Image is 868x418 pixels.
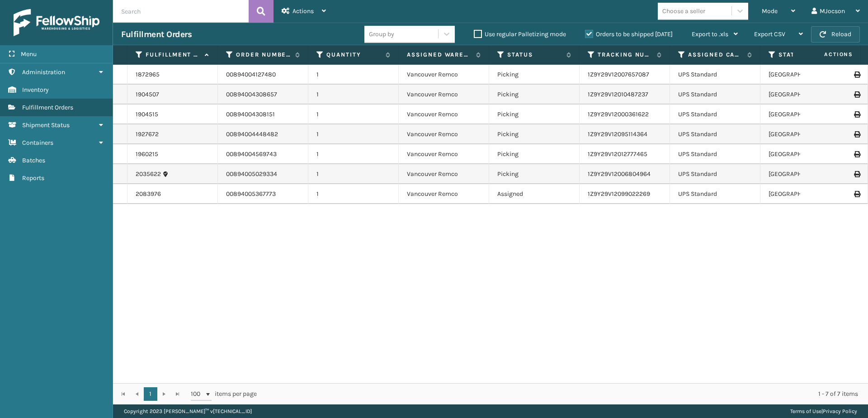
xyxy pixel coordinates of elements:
td: [GEOGRAPHIC_DATA] [760,85,851,104]
td: Vancouver Remco [399,184,489,204]
td: 00894004448482 [218,124,308,144]
a: 1 [144,387,157,401]
a: Privacy Policy [823,408,857,414]
td: Picking [489,104,580,124]
span: items per page [191,387,257,401]
label: Orders to be shipped [DATE] [585,30,673,38]
td: 00894004127480 [218,65,308,85]
div: 1 - 7 of 7 items [269,389,858,399]
label: Use regular Palletizing mode [474,30,566,38]
td: Assigned [489,184,580,204]
label: Order Number [236,51,291,59]
a: 1904515 [136,110,158,119]
td: 1 [308,65,399,85]
td: Picking [489,144,580,164]
a: 1Z9Y29V12010487237 [588,90,648,98]
td: 1 [308,164,399,184]
span: Menu [21,50,37,58]
label: Fulfillment Order Id [146,51,200,59]
i: Print Label [854,91,859,98]
td: Vancouver Remco [399,104,489,124]
span: Mode [762,7,778,15]
a: 1960215 [136,150,158,159]
td: [GEOGRAPHIC_DATA] [760,104,851,124]
span: Actions [292,7,314,15]
i: Print Label [854,151,859,157]
div: | [790,404,857,418]
a: 1Z9Y29V12006804964 [588,170,651,178]
td: [GEOGRAPHIC_DATA] [760,164,851,184]
span: Fulfillment Orders [22,104,73,111]
img: logo [14,9,99,36]
a: 1872965 [136,70,160,79]
td: Picking [489,164,580,184]
td: 1 [308,104,399,124]
span: Inventory [22,86,49,94]
td: Picking [489,124,580,144]
span: Actions [796,47,859,62]
i: Print Label [854,171,859,177]
label: State [778,51,833,59]
td: [GEOGRAPHIC_DATA] [760,144,851,164]
div: Group by [369,29,394,39]
td: 00894004308151 [218,104,308,124]
h3: Fulfillment Orders [121,29,192,40]
span: Containers [22,139,53,147]
a: 1Z9Y29V12099022269 [588,190,650,198]
a: 2083976 [136,190,161,199]
label: Status [507,51,562,59]
a: 1Z9Y29V12095114364 [588,130,647,138]
td: UPS Standard [670,184,760,204]
span: Export to .xls [692,30,728,38]
label: Quantity [326,51,381,59]
p: Copyright 2023 [PERSON_NAME]™ v [TECHNICAL_ID] [124,404,252,418]
td: [GEOGRAPHIC_DATA] [760,65,851,85]
td: [GEOGRAPHIC_DATA] [760,184,851,204]
td: Vancouver Remco [399,144,489,164]
span: Administration [22,68,65,76]
i: Print Label [854,131,859,138]
div: Choose a seller [662,6,705,16]
label: Assigned Warehouse [407,51,472,59]
td: 00894004308657 [218,85,308,104]
td: 1 [308,85,399,104]
a: 1Z9Y29V12007657087 [588,71,649,78]
a: 1Z9Y29V12012777465 [588,150,647,158]
td: UPS Standard [670,85,760,104]
td: UPS Standard [670,65,760,85]
td: [GEOGRAPHIC_DATA] [760,124,851,144]
label: Assigned Carrier Service [688,51,743,59]
span: Batches [22,157,45,164]
td: 1 [308,124,399,144]
td: UPS Standard [670,144,760,164]
td: Vancouver Remco [399,164,489,184]
td: UPS Standard [670,124,760,144]
td: Vancouver Remco [399,124,489,144]
span: 100 [191,389,204,399]
i: Print Label [854,111,859,118]
span: Export CSV [754,30,785,38]
i: Print Label [854,191,859,197]
td: Vancouver Remco [399,85,489,104]
i: Print Label [854,71,859,78]
label: Tracking Number [598,51,652,59]
td: 1 [308,184,399,204]
button: Reload [811,26,860,43]
span: Reports [22,174,44,182]
a: 1927672 [136,130,159,139]
td: Picking [489,85,580,104]
span: Shipment Status [22,121,70,129]
a: 1Z9Y29V12000361622 [588,110,649,118]
td: 00894004569743 [218,144,308,164]
a: 1904507 [136,90,159,99]
td: Picking [489,65,580,85]
td: 00894005029334 [218,164,308,184]
a: 2035622 [136,170,161,179]
td: UPS Standard [670,104,760,124]
td: Vancouver Remco [399,65,489,85]
td: 1 [308,144,399,164]
td: UPS Standard [670,164,760,184]
a: Terms of Use [790,408,821,414]
td: 00894005367773 [218,184,308,204]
